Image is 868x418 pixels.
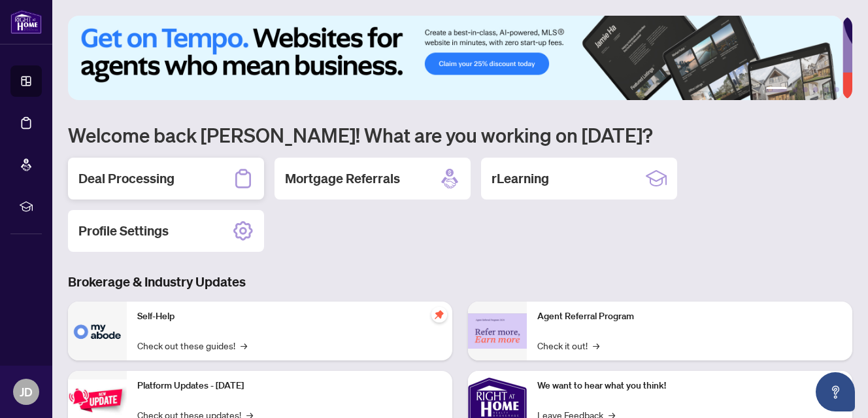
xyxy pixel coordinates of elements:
button: 3 [803,87,808,92]
img: Agent Referral Program [468,313,527,349]
h2: Profile Settings [78,222,169,240]
button: 4 [813,87,818,92]
h1: Welcome back [PERSON_NAME]! What are you working on [DATE]? [68,122,852,147]
h2: Deal Processing [78,169,175,188]
span: → [593,338,599,353]
button: Open asap [816,372,855,411]
button: 1 [766,87,787,92]
img: Self-Help [68,302,127,360]
a: Check it out!→ [537,338,599,353]
span: → [241,338,247,353]
p: Agent Referral Program [537,309,842,324]
img: logo [10,10,42,34]
p: Platform Updates - [DATE] [137,379,442,393]
h3: Brokerage & Industry Updates [68,273,852,291]
p: Self-Help [137,309,442,324]
span: pushpin [431,307,447,322]
button: 6 [834,87,839,92]
button: 2 [792,87,797,92]
img: Slide 0 [68,16,843,100]
a: Check out these guides!→ [137,338,247,353]
span: JD [20,383,33,401]
button: 5 [824,87,829,92]
h2: rLearning [492,169,549,188]
p: We want to hear what you think! [537,379,842,393]
h2: Mortgage Referrals [285,169,400,188]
